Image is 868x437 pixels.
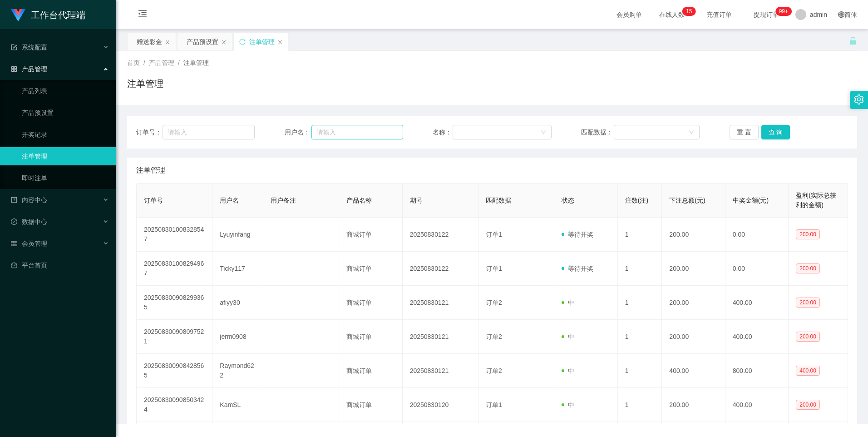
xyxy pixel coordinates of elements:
input: 请输入 [311,125,403,139]
span: 数据中心 [11,218,47,225]
td: Raymond622 [212,354,263,388]
td: 200.00 [662,388,725,422]
span: 订单1 [486,401,502,408]
td: Lyuyinfang [212,218,263,252]
td: 商城订单 [339,354,402,388]
a: 图标: dashboard平台首页 [11,256,109,274]
td: 200.00 [662,286,725,320]
span: 注数(注) [625,197,648,204]
td: 商城订单 [339,286,402,320]
span: 盈利(实际总获利的金额) [796,192,836,209]
span: 中奖金额(元) [733,197,769,204]
td: 0.00 [725,218,789,252]
sup: 15 [682,7,695,16]
span: 200.00 [796,400,820,410]
td: 20250830120 [403,388,478,422]
span: 下注总额(元) [669,197,705,204]
td: 800.00 [725,354,789,388]
td: 200.00 [662,218,725,252]
span: 充值订单 [702,11,736,18]
td: 202508301008294967 [137,252,212,286]
td: 1 [618,320,662,354]
span: 系统配置 [11,44,47,51]
span: 名称： [433,128,453,137]
span: / [143,59,145,66]
span: 期号 [410,197,423,204]
i: 图标: close [221,40,227,45]
p: 5 [689,7,692,16]
td: 商城订单 [339,252,402,286]
i: 图标: close [277,40,283,45]
span: 等待开奖 [562,265,593,272]
h1: 注单管理 [127,77,163,90]
span: 200.00 [796,229,820,239]
td: 202508300908503424 [137,388,212,422]
i: 图标: table [11,240,17,247]
span: 在线人数 [655,11,689,18]
i: 图标: setting [854,94,864,104]
td: 202508300908428565 [137,354,212,388]
span: 用户备注 [271,197,296,204]
span: 中 [562,333,574,340]
i: 图标: form [11,44,17,50]
td: 200.00 [662,320,725,354]
a: 即时注单 [22,169,109,187]
td: 20250830121 [403,286,478,320]
span: 内容中心 [11,196,47,204]
i: 图标: menu-fold [127,0,158,30]
td: 商城订单 [339,218,402,252]
td: afiyy30 [212,286,263,320]
a: 产品预设置 [22,104,109,122]
input: 请输入 [163,125,255,139]
td: Ticky117 [212,252,263,286]
td: 20250830122 [403,252,478,286]
i: 图标: appstore-o [11,66,17,72]
i: 图标: down [541,129,546,136]
span: 中 [562,401,574,408]
span: 注单管理 [183,59,209,66]
span: 注单管理 [136,165,165,176]
span: 中 [562,299,574,306]
span: 匹配数据： [581,128,614,137]
div: 2021 [123,403,861,413]
td: 202508300908299365 [137,286,212,320]
td: 20250830121 [403,320,478,354]
i: 图标: profile [11,197,17,203]
td: 商城订单 [339,320,402,354]
span: 会员管理 [11,240,47,247]
span: 订单2 [486,299,502,306]
span: 用户名 [220,197,239,204]
span: 等待开奖 [562,231,593,238]
td: 1 [618,218,662,252]
sup: 1017 [775,7,792,16]
span: 订单2 [486,367,502,374]
td: 202508300908097521 [137,320,212,354]
td: 200.00 [662,252,725,286]
td: 商城订单 [339,388,402,422]
div: 注单管理 [249,33,275,50]
span: 产品管理 [149,59,174,66]
p: 1 [686,7,689,16]
span: 400.00 [796,366,820,376]
i: 图标: sync [239,39,246,45]
span: / [178,59,180,66]
i: 图标: unlock [849,37,857,45]
td: 400.00 [725,320,789,354]
td: 20250830121 [403,354,478,388]
i: 图标: global [838,11,844,18]
td: 202508301008328547 [137,218,212,252]
span: 订单1 [486,265,502,272]
a: 注单管理 [22,147,109,165]
div: 产品预设置 [187,33,218,50]
i: 图标: check-circle-o [11,218,17,225]
span: 订单1 [486,231,502,238]
a: 工作台代理端 [11,11,85,18]
h1: 工作台代理端 [31,0,85,30]
span: 中 [562,367,574,374]
td: 400.00 [725,286,789,320]
td: 400.00 [662,354,725,388]
span: 订单号 [144,197,163,204]
img: logo.9652507e.png [11,9,25,22]
td: 1 [618,286,662,320]
td: 1 [618,252,662,286]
